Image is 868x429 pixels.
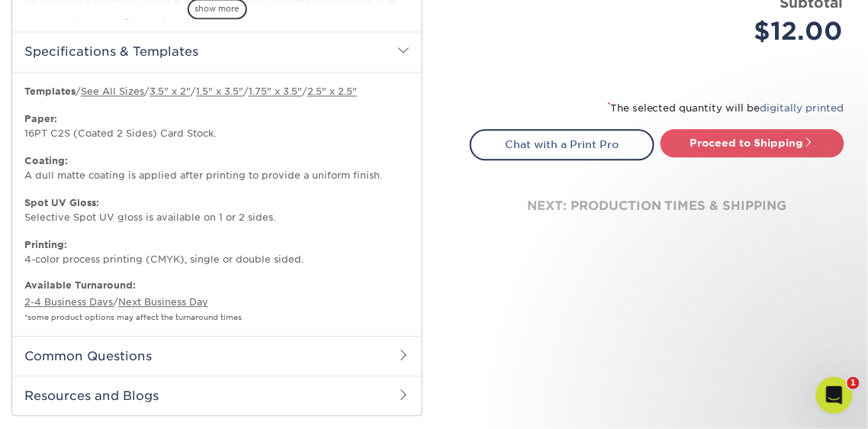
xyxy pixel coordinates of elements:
a: See All Sizes [81,85,144,97]
a: 2.5" x 2.5" [307,85,357,97]
p: / / / / / 16PT C2S (Coated 2 Sides) Card Stock. A dull matte coating is applied after printing to... [24,85,410,266]
p: / [24,279,410,324]
a: Next Business Day [118,296,208,308]
a: 1.75" x 3.5" [249,85,302,97]
a: Chat with a Print Pro [470,129,654,160]
span: 1 [847,377,860,389]
div: next: production times & shipping [470,160,844,252]
a: 3.5" x 2" [149,85,191,97]
b: Templates [24,85,76,97]
h2: Specifications & Templates [12,31,422,71]
strong: Coating: [24,155,68,166]
small: *some product options may affect the turnaround times [24,313,242,321]
a: digitally printed [760,102,844,114]
div: $12.00 [669,13,844,50]
a: Proceed to Shipping [661,129,845,156]
h2: Common Questions [12,336,422,376]
strong: Paper: [24,113,57,124]
iframe: Intercom live chat [816,377,853,414]
strong: Spot UV Gloss: [24,197,99,208]
h2: Resources and Blogs [12,376,422,415]
b: Available Turnaround: [24,279,136,291]
strong: Printing: [24,239,67,250]
a: 1.5" x 3.5" [196,85,243,97]
a: 2-4 Business Days [24,296,113,308]
small: The selected quantity will be [607,102,844,114]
